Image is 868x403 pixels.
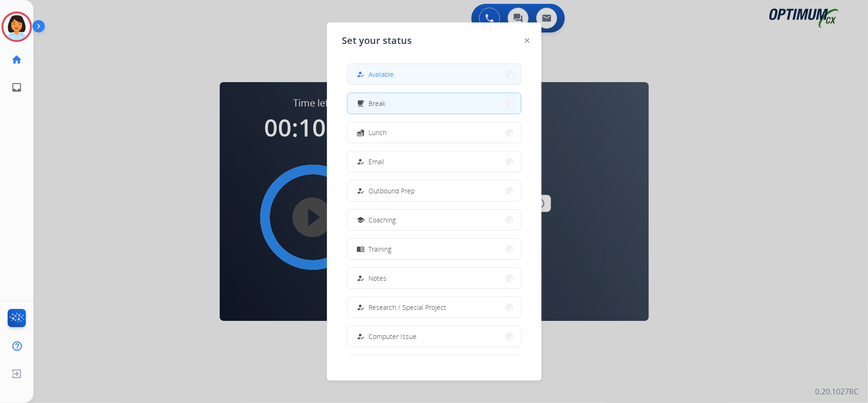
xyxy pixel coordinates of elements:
[369,98,386,108] span: Break
[525,38,530,43] img: close-button
[369,331,417,341] span: Computer Issue
[347,64,521,85] button: Available
[347,210,521,230] button: Coaching
[357,216,365,224] mat-icon: school
[347,180,521,201] button: Outbound Prep
[11,82,22,93] mat-icon: inbox
[3,13,30,40] img: avatar
[369,186,415,196] span: Outbound Prep
[347,268,521,288] button: Notes
[357,274,365,282] mat-icon: how_to_reg
[357,303,365,311] mat-icon: how_to_reg
[347,122,521,143] button: Lunch
[815,386,858,397] p: 0.20.1027RC
[369,302,447,312] span: Research / Special Project
[11,54,22,65] mat-icon: home
[347,239,521,259] button: Training
[342,34,412,47] span: Set your status
[357,158,365,166] mat-icon: how_to_reg
[347,151,521,172] button: Email
[369,157,385,167] span: Email
[357,187,365,195] mat-icon: how_to_reg
[347,297,521,318] button: Research / Special Project
[369,244,392,254] span: Training
[369,215,396,225] span: Coaching
[347,93,521,114] button: Break
[369,69,394,79] span: Available
[357,245,365,253] mat-icon: menu_book
[357,128,365,137] mat-icon: fastfood
[357,99,365,107] mat-icon: free_breakfast
[357,332,365,340] mat-icon: how_to_reg
[357,70,365,78] mat-icon: how_to_reg
[347,326,521,347] button: Computer Issue
[369,273,387,283] span: Notes
[347,355,521,376] button: Internet Issue
[369,127,387,138] span: Lunch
